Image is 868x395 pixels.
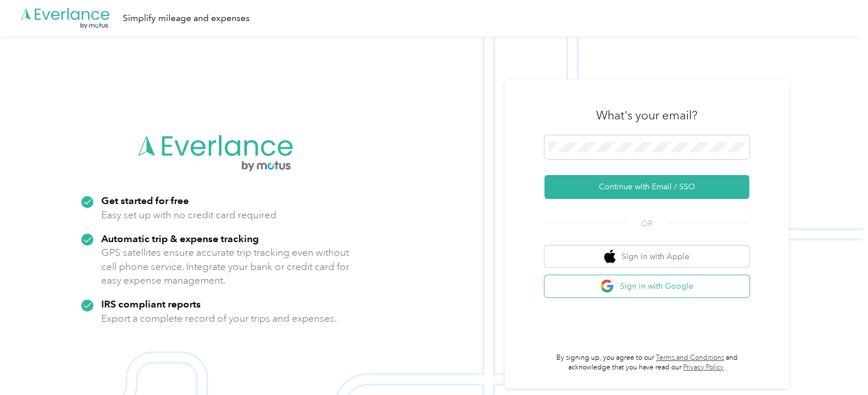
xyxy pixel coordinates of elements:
[600,279,614,293] img: google logo
[544,275,749,297] button: google logoSign in with Google
[544,175,749,199] button: Continue with Email / SSO
[544,246,749,268] button: apple logoSign in with Apple
[544,353,749,373] p: By signing up, you agree to our and acknowledge that you have read our .
[683,363,724,372] a: Privacy Policy
[101,246,350,288] p: GPS satellites ensure accurate trip tracking even without cell phone service. Integrate your bank...
[101,194,189,206] strong: Get started for free
[101,311,337,326] p: Export a complete record of your trips and expenses.
[101,208,276,222] p: Easy set up with no credit card required
[596,107,697,123] h3: What's your email?
[123,11,250,26] div: Simplify mileage and expenses
[656,354,724,362] a: Terms and Conditions
[604,250,615,264] img: apple logo
[101,232,259,244] strong: Automatic trip & expense tracking
[627,218,667,230] span: OR
[101,298,201,310] strong: IRS compliant reports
